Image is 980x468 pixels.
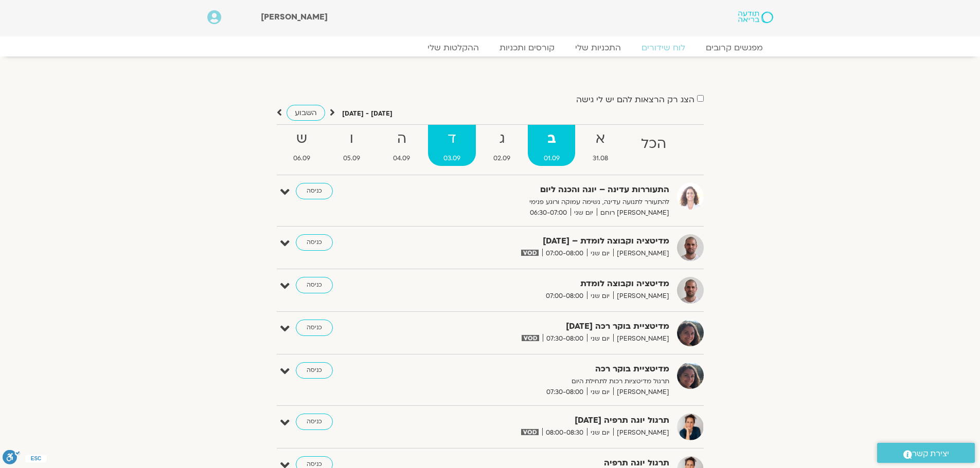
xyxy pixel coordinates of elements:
label: הצג רק הרצאות להם יש לי גישה [576,95,694,104]
strong: מדיטציה וקבוצה לומדת – [DATE] [417,234,669,248]
span: יום שני [587,248,613,259]
strong: התעוררות עדינה – יוגה והכנה ליום [417,183,669,197]
span: יום שני [571,208,597,218]
a: כניסה [296,414,333,430]
a: כניסה [296,234,333,251]
span: [PERSON_NAME] רוחם [597,208,669,218]
span: 05.09 [328,153,376,164]
span: [PERSON_NAME] [261,11,328,23]
span: 02.09 [478,153,526,164]
span: 07:00-08:00 [542,291,587,302]
p: תרגול מדיטציות רכות לתחילת היום [417,376,669,387]
a: השבוע [287,105,325,121]
a: כניסה [296,320,333,336]
strong: מדיטציית בוקר רכה [417,362,669,376]
img: vodicon [522,335,539,341]
strong: ג [478,127,526,151]
strong: ה [378,127,425,151]
a: ב01.09 [528,125,575,166]
span: 07:30-08:00 [543,333,587,344]
span: 04.09 [378,153,425,164]
a: מפגשים קרובים [696,43,773,53]
span: 31.08 [577,153,623,164]
a: לוח שידורים [631,43,696,53]
strong: ד [428,127,476,151]
a: ו05.09 [328,125,376,166]
span: [PERSON_NAME] [613,333,669,344]
a: ה04.09 [378,125,425,166]
span: 08:00-08:30 [542,427,587,438]
strong: הכל [626,133,682,156]
a: כניסה [296,277,333,293]
strong: ו [328,127,376,151]
span: [PERSON_NAME] [613,427,669,438]
a: ש06.09 [278,125,326,166]
strong: א [577,127,623,151]
a: קורסים ותכניות [489,43,565,53]
a: כניסה [296,183,333,199]
span: השבוע [295,108,317,118]
a: ד03.09 [428,125,476,166]
p: [DATE] - [DATE] [342,108,393,119]
span: 06.09 [278,153,326,164]
img: vodicon [521,250,538,256]
span: [PERSON_NAME] [613,387,669,398]
span: 03.09 [428,153,476,164]
a: התכניות שלי [565,43,631,53]
p: להתעורר לתנועה עדינה, נשימה עמוקה ורוגע פנימי [417,197,669,208]
span: [PERSON_NAME] [613,248,669,259]
strong: מדיטציית בוקר רכה [DATE] [417,320,669,333]
span: יצירת קשר [912,447,949,461]
span: 06:30-07:00 [526,208,571,218]
a: ההקלטות שלי [417,43,489,53]
strong: ש [278,127,326,151]
span: 07:00-08:00 [542,248,587,259]
span: יום שני [587,427,613,438]
img: vodicon [521,429,538,435]
a: ג02.09 [478,125,526,166]
span: [PERSON_NAME] [613,291,669,302]
a: יצירת קשר [877,443,975,463]
span: יום שני [587,291,613,302]
a: א31.08 [577,125,623,166]
strong: ב [528,127,575,151]
span: 07:30-08:00 [543,387,587,398]
strong: מדיטציה וקבוצה לומדת [417,277,669,291]
a: כניסה [296,362,333,379]
nav: Menu [207,43,773,53]
span: יום שני [587,333,613,344]
span: יום שני [587,387,613,398]
a: הכל [626,125,682,166]
span: 01.09 [528,153,575,164]
strong: תרגול יוגה תרפיה [DATE] [417,414,669,427]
